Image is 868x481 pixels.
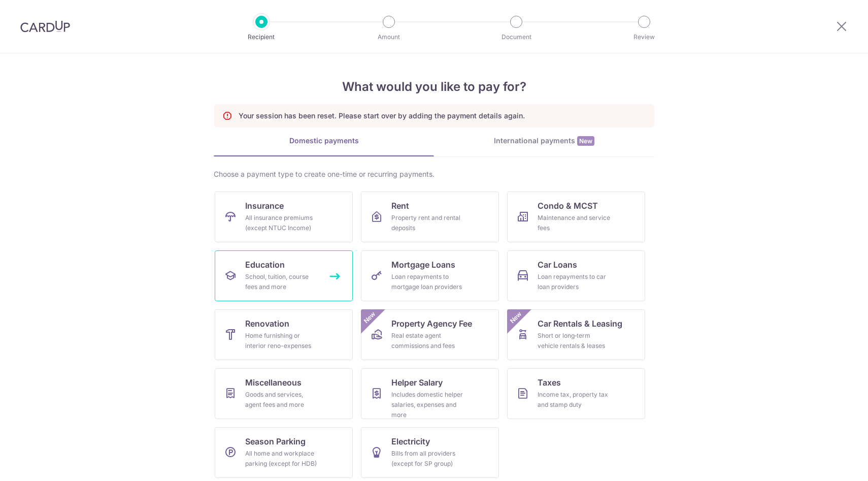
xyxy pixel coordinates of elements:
[391,390,464,420] div: Includes domestic helper salaries, expenses and more
[215,191,353,242] a: InsuranceAll insurance premiums (except NTUC Income)
[361,368,499,419] a: Helper SalaryIncludes domestic helper salaries, expenses and more
[245,448,318,469] div: All home and workplace parking (except for HDB)
[214,136,434,146] div: Domestic payments
[245,259,285,271] span: Education
[538,390,611,410] div: Income tax, property tax and stamp duty
[215,368,353,419] a: MiscellaneousGoods and services, agent fees and more
[538,317,622,330] span: Car Rentals & Leasing
[391,317,472,330] span: Property Agency Fee
[391,331,464,351] div: Real estate agent commissions and fees
[20,20,70,33] img: CardUp
[479,32,554,42] p: Document
[391,272,464,292] div: Loan repayments to mortgage loan providers
[245,435,306,447] span: Season Parking
[245,376,302,389] span: Miscellaneous
[507,191,645,242] a: Condo & MCSTMaintenance and service fees
[245,272,318,292] div: School, tuition, course fees and more
[245,390,318,410] div: Goods and services, agent fees and more
[607,32,682,42] p: Review
[361,250,499,301] a: Mortgage LoansLoan repayments to mortgage loan providers
[245,331,318,351] div: Home furnishing or interior reno-expenses
[214,169,654,179] div: Choose a payment type to create one-time or recurring payments.
[361,191,499,242] a: RentProperty rent and rental deposits
[391,435,430,447] span: Electricity
[245,213,318,233] div: All insurance premiums (except NTUC Income)
[361,427,499,478] a: ElectricityBills from all providers (except for SP group)
[215,427,353,478] a: Season ParkingAll home and workplace parking (except for HDB)
[391,200,409,212] span: Rent
[245,317,289,330] span: Renovation
[215,250,353,301] a: EducationSchool, tuition, course fees and more
[391,376,443,389] span: Helper Salary
[214,78,654,96] h4: What would you like to pay for?
[215,309,353,360] a: RenovationHome furnishing or interior reno-expenses
[391,259,455,271] span: Mortgage Loans
[538,259,577,271] span: Car Loans
[434,136,654,146] div: International payments
[507,250,645,301] a: Car LoansLoan repayments to car loan providers
[239,111,525,121] p: Your session has been reset. Please start over by adding the payment details again.
[361,309,378,326] span: New
[224,32,299,42] p: Recipient
[391,213,464,233] div: Property rent and rental deposits
[245,200,284,212] span: Insurance
[508,309,524,326] span: New
[507,309,645,360] a: Car Rentals & LeasingShort or long‑term vehicle rentals & leasesNew
[391,448,464,469] div: Bills from all providers (except for SP group)
[538,213,611,233] div: Maintenance and service fees
[538,200,598,212] span: Condo & MCST
[803,451,858,476] iframe: Opens a widget where you can find more information
[507,368,645,419] a: TaxesIncome tax, property tax and stamp duty
[538,376,561,389] span: Taxes
[538,331,611,351] div: Short or long‑term vehicle rentals & leases
[351,32,426,42] p: Amount
[361,309,499,360] a: Property Agency FeeReal estate agent commissions and feesNew
[538,272,611,292] div: Loan repayments to car loan providers
[577,136,594,146] span: New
